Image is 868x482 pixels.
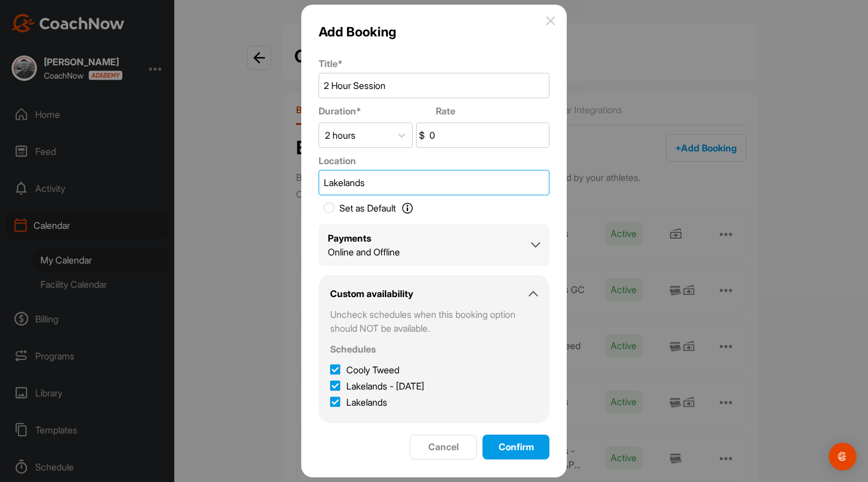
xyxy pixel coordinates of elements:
[436,104,545,118] label: Rate
[319,22,396,42] h2: Add Booking
[546,16,555,25] img: close
[427,123,549,147] input: 0
[330,379,424,393] label: Lakelands - [DATE]
[319,104,428,118] label: Duration *
[328,245,400,259] div: Online and Offline
[330,363,399,377] label: Cooly Tweed
[330,395,387,409] label: Lakelands
[499,441,534,453] span: Confirm
[829,443,856,470] div: Open Intercom Messenger
[339,201,396,215] span: Set as Default
[482,435,549,459] button: Confirm
[417,126,427,144] span: $
[410,435,477,459] button: Cancel
[428,441,459,453] span: Cancel
[330,287,413,301] div: Custom availability
[319,154,549,168] label: Location
[325,128,356,142] div: 2 hours
[319,57,549,71] label: Title *
[330,307,538,335] p: Uncheck schedules when this booking option should NOT be available.
[328,231,400,245] div: Payments
[330,342,538,356] p: Schedules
